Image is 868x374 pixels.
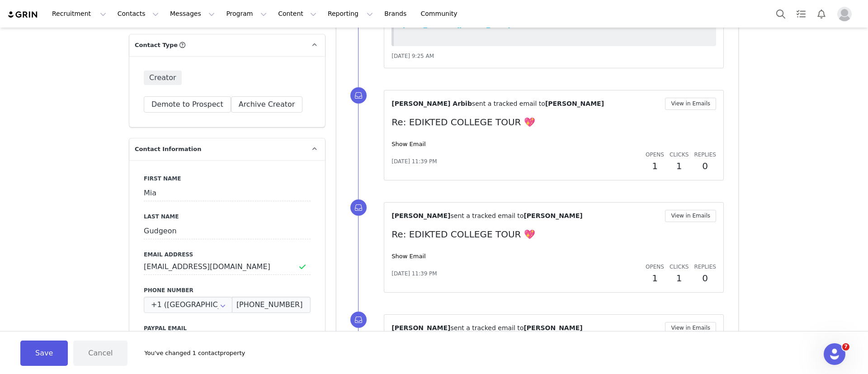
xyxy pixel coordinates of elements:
span: Creator [144,71,182,85]
div: You've changed 1 contact [133,349,245,358]
span: Contact Information [135,145,201,154]
button: View in Emails [665,322,716,334]
span: Clicks [670,264,689,270]
span: [PERSON_NAME] [524,324,582,331]
span: sent a tracked email to [450,324,524,331]
button: Content [273,4,322,24]
span: Replies [694,264,716,270]
button: Contacts [112,4,164,24]
button: View in Emails [665,98,716,110]
button: View in Emails [665,210,716,222]
span: [PERSON_NAME] [392,212,450,219]
label: Last Name [144,213,311,221]
a: Community [415,4,467,24]
h2: 1 [646,271,664,285]
button: Demote to Prospect [144,96,231,113]
h2: 0 [694,159,716,173]
button: Search [771,4,791,24]
p: - old email [4,4,308,11]
button: Save [20,341,68,366]
span: Opens [646,264,664,270]
p: Re: EDIKTED COLLEGE TOUR 💖 [392,227,716,241]
h2: 1 [670,159,689,173]
button: Reporting [322,4,378,24]
span: [DATE] 11:39 PM [392,270,437,278]
label: Paypal Email [144,324,311,332]
span: [PERSON_NAME] [545,100,604,107]
span: sent a tracked email to [450,212,524,219]
h2: 1 [670,271,689,285]
input: Country [144,297,232,313]
a: Show Email [392,253,425,260]
a: Show Email [392,141,425,147]
label: Email Address [144,251,311,259]
img: placeholder-profile.jpg [837,7,852,21]
label: First Name [144,175,311,183]
span: Contact Type [135,41,178,50]
span: sent a tracked email to [472,100,545,107]
input: Email Address [144,259,311,275]
span: Replies [694,151,716,158]
span: [DATE] 11:39 PM [392,157,437,166]
button: Cancel [73,341,127,366]
button: Archive Creator [231,96,303,113]
span: property [220,349,245,358]
button: Recruitment [47,4,112,24]
span: [DATE] 9:25 AM [392,53,434,59]
span: Clicks [670,151,689,158]
span: 7 [842,343,849,350]
img: grin logo [7,10,39,19]
button: Profile [832,7,861,21]
h2: 1 [646,159,664,173]
span: [PERSON_NAME] [392,324,450,331]
p: Re: EDIKTED COLLEGE TOUR 💖 [392,115,716,129]
button: Messages [165,4,220,24]
button: Notifications [811,4,831,24]
a: Brands [379,4,415,24]
a: [EMAIL_ADDRESS][DOMAIN_NAME] [4,4,111,11]
input: (XXX) XXX-XXXX [232,297,311,313]
span: [PERSON_NAME] Arbib [392,100,472,107]
h2: 0 [694,271,716,285]
span: [PERSON_NAME] [524,212,582,219]
a: Tasks [791,4,811,24]
span: Opens [646,151,664,158]
div: United States [144,297,232,313]
label: Phone Number [144,286,311,294]
button: Program [221,4,272,24]
iframe: Intercom live chat [824,343,845,365]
